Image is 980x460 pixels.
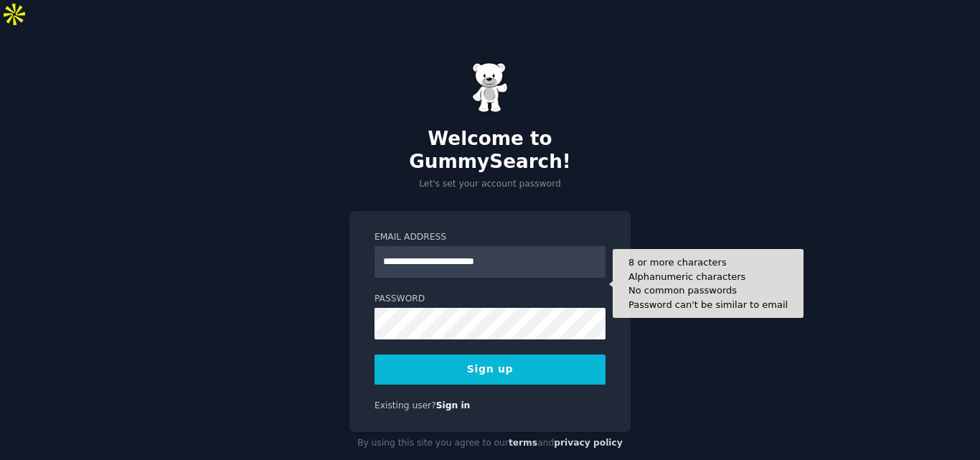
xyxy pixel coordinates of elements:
label: Email Address [374,231,606,244]
a: terms [509,438,537,448]
p: Let's set your account password [349,178,631,191]
a: privacy policy [554,438,623,448]
a: Sign in [436,400,471,410]
h2: Welcome to GummySearch! [349,128,631,173]
img: Gummy Bear [472,62,508,113]
div: By using this site you agree to our and [349,432,631,455]
span: Existing user? [374,400,436,410]
label: Password [374,293,606,306]
button: Sign up [374,355,606,385]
